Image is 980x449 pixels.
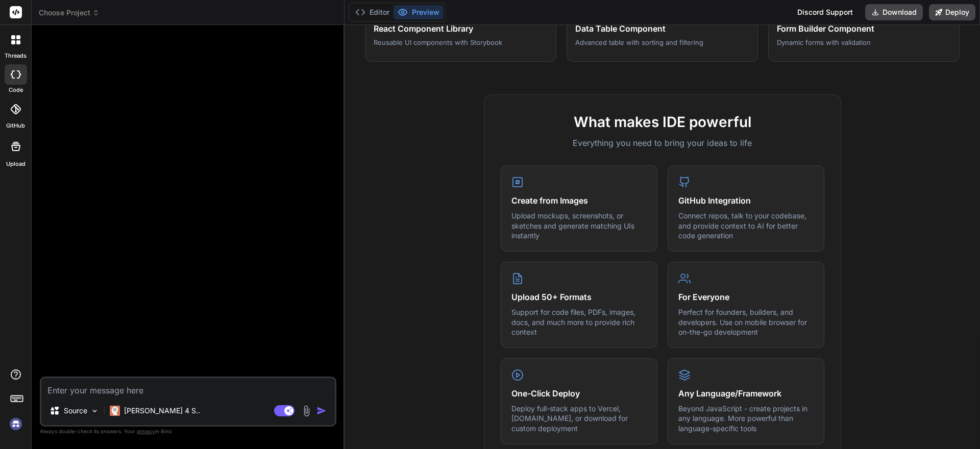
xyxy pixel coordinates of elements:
h4: Data Table Component [575,22,749,35]
p: Beyond JavaScript - create projects in any language. More powerful than language-specific tools [678,404,814,434]
img: icon [316,406,327,416]
img: attachment [301,405,312,417]
h2: What makes IDE powerful [501,111,824,133]
div: Discord Support [791,4,859,20]
p: Deploy full-stack apps to Vercel, [DOMAIN_NAME], or download for custom deployment [511,404,647,434]
p: Perfect for founders, builders, and developers. Use on mobile browser for on-the-go development [678,307,814,337]
p: Reusable UI components with Storybook [374,38,548,47]
h4: Any Language/Framework [678,387,814,400]
p: Upload mockups, screenshots, or sketches and generate matching UIs instantly [511,211,647,241]
span: Choose Project [39,8,100,18]
label: threads [5,52,27,60]
img: Pick Models [90,407,99,415]
p: Advanced table with sorting and filtering [575,38,749,47]
span: privacy [137,428,155,434]
p: Support for code files, PDFs, images, docs, and much more to provide rich context [511,307,647,337]
h4: GitHub Integration [678,194,814,207]
button: Download [865,4,923,20]
label: code [9,86,23,94]
button: Deploy [929,4,975,20]
h4: React Component Library [374,22,548,35]
button: Preview [394,5,444,19]
p: Dynamic forms with validation [777,38,951,47]
label: GitHub [6,121,25,130]
h4: For Everyone [678,291,814,303]
label: Upload [6,160,26,168]
h4: Upload 50+ Formats [511,291,647,303]
h4: Form Builder Component [777,22,951,35]
p: [PERSON_NAME] 4 S.. [124,406,200,416]
h4: Create from Images [511,194,647,207]
p: Always double-check its answers. Your in Bind [40,427,336,436]
button: Editor [351,5,394,19]
img: Claude 4 Sonnet [110,406,120,416]
img: signin [7,415,24,433]
p: Everything you need to bring your ideas to life [501,137,824,149]
p: Source [64,406,87,416]
h4: One-Click Deploy [511,387,647,400]
p: Connect repos, talk to your codebase, and provide context to AI for better code generation [678,211,814,241]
